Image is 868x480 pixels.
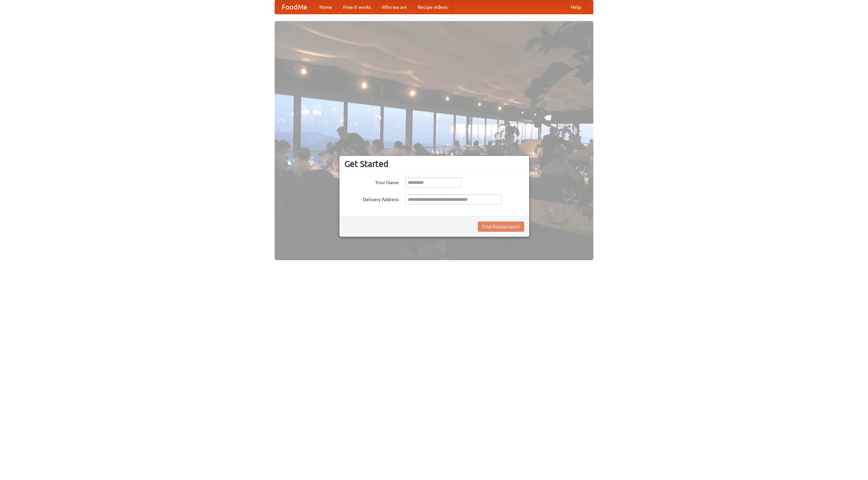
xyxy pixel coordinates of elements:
a: FoodMe [275,0,314,14]
button: Find Restaurants! [478,222,524,232]
a: How it works [338,0,376,14]
a: Who we are [376,0,412,14]
h3: Get Started [344,159,524,169]
label: Delivery Address [344,194,399,203]
a: Help [565,0,586,14]
a: Recipe videos [412,0,453,14]
a: Home [314,0,338,14]
label: Your Name [344,177,399,186]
